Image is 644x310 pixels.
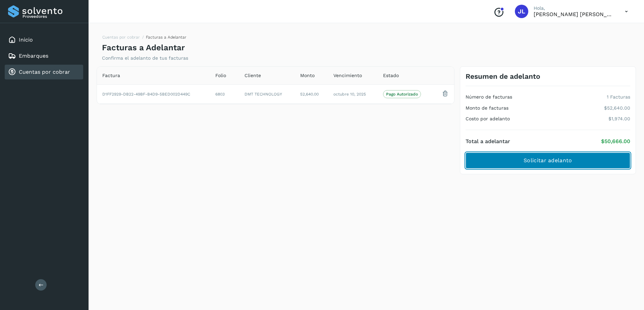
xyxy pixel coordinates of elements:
span: Folio [215,72,226,79]
span: Solicitar adelanto [524,157,572,164]
p: 1 Facturas [607,94,630,100]
td: DMT TECHNOLOGY [239,84,294,104]
a: Embarques [19,53,48,59]
span: Vencimiento [333,72,362,79]
span: Factura [102,72,120,79]
span: 52,640.00 [300,92,319,97]
button: Solicitar adelanto [466,152,630,169]
span: Estado [383,72,399,79]
span: Monto [300,72,315,79]
a: Cuentas por cobrar [19,69,70,75]
a: Inicio [19,37,33,43]
td: D1FF2929-DB22-49BF-B4D9-5BED002D449C [97,84,210,104]
h4: Facturas a Adelantar [102,43,185,53]
a: Cuentas por cobrar [102,35,140,40]
h3: Resumen de adelanto [466,72,540,80]
p: Pago Autorizado [386,92,418,97]
span: Cliente [245,72,261,79]
p: $1,974.00 [608,116,630,122]
div: Inicio [5,33,83,47]
h4: Número de facturas [466,94,512,100]
td: 6803 [210,84,239,104]
div: Embarques [5,49,83,63]
p: Hola, [534,5,614,11]
p: $50,666.00 [601,138,630,144]
h4: Total a adelantar [466,138,510,144]
p: Confirma el adelanto de tus facturas [102,55,188,61]
p: José Luis Salinas Maldonado [534,11,614,17]
span: octubre 10, 2025 [333,92,366,97]
h4: Monto de facturas [466,105,508,111]
p: $52,640.00 [604,105,630,111]
span: Facturas a Adelantar [146,35,186,40]
h4: Costo por adelanto [466,116,510,122]
div: Cuentas por cobrar [5,65,83,79]
p: Proveedores [22,14,80,19]
nav: breadcrumb [102,34,186,43]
